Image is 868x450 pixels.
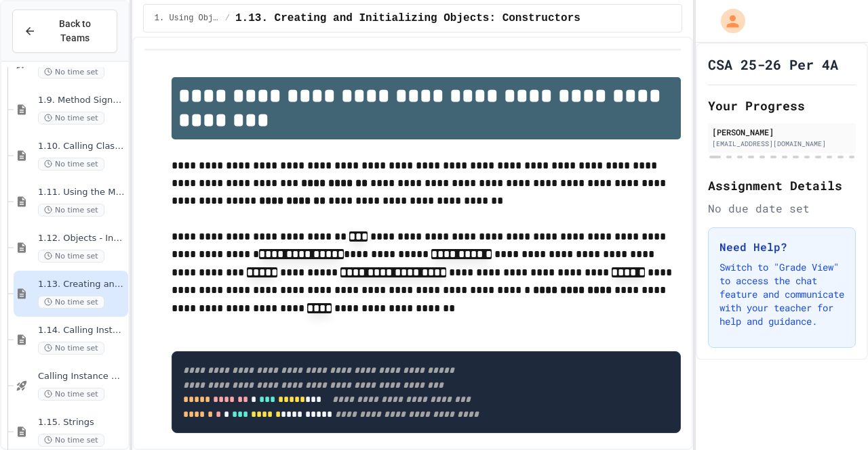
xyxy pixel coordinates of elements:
[38,250,104,263] span: No time set
[38,417,125,428] span: 1.15. Strings
[38,187,125,198] span: 1.11. Using the Math Class
[38,279,125,290] span: 1.13. Creating and Initializing Objects: Constructors
[719,261,844,328] p: Switch to "Grade View" to access the chat feature and communicate with your teacher for help and ...
[712,139,852,149] div: [EMAIL_ADDRESS][DOMAIN_NAME]
[708,96,856,115] h2: Your Progress
[44,17,106,45] span: Back to Teams
[708,55,838,74] h1: CSA 25-26 Per 4A
[708,176,856,195] h2: Assignment Details
[719,239,844,255] h3: Need Help?
[38,388,104,401] span: No time set
[38,112,104,125] span: No time set
[38,66,104,78] span: No time set
[38,296,104,309] span: No time set
[225,13,230,24] span: /
[12,9,117,53] button: Back to Teams
[712,126,852,138] div: [PERSON_NAME]
[38,371,125,382] span: Calling Instance Methods - Topic 1.14
[235,10,580,26] span: 1.13. Creating and Initializing Objects: Constructors
[38,434,104,447] span: No time set
[38,233,125,244] span: 1.12. Objects - Instances of Classes
[38,158,104,171] span: No time set
[38,325,125,336] span: 1.14. Calling Instance Methods
[155,13,220,24] span: 1. Using Objects and Methods
[38,342,104,355] span: No time set
[38,95,125,106] span: 1.9. Method Signatures
[38,204,104,217] span: No time set
[707,5,749,37] div: My Account
[708,200,856,217] div: No due date set
[38,141,125,152] span: 1.10. Calling Class Methods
